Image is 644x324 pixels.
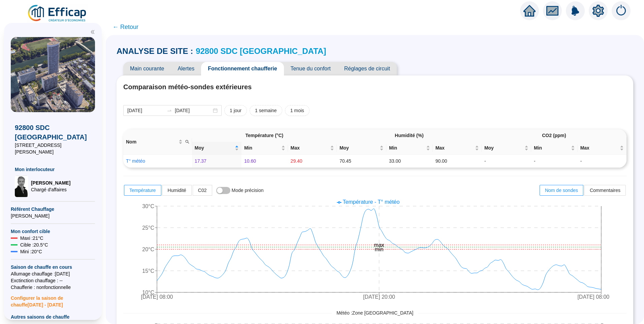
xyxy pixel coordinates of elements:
th: Humidité (%) [337,129,482,142]
span: Mon confort cible [11,228,95,235]
span: 10.60 [244,158,256,164]
th: Min [386,142,433,155]
span: Humidité [168,188,186,193]
h4: Comparaison météo-sondes extérieures [123,82,626,92]
span: ← Retour [112,22,138,32]
th: CO2 (ppm) [482,129,626,142]
span: setting [592,5,604,17]
span: Exctinction chauffage : -- [11,277,95,284]
input: Date de fin [175,107,212,114]
span: [PERSON_NAME] [11,213,95,219]
span: search [184,137,191,147]
th: Moy [192,142,241,155]
span: fund [546,5,558,17]
span: Max [436,144,474,152]
img: Chargé d'affaires [15,175,28,197]
span: to [167,108,172,113]
span: Min [534,144,570,152]
span: Cible : 20.5 °C [20,241,48,248]
span: Allumage chauffage : [DATE] [11,270,95,277]
span: 1 semaine [255,107,277,114]
img: alerts [566,1,585,20]
span: Tenue du confort [284,62,337,75]
span: Température [129,188,156,193]
span: Min [389,144,425,152]
tspan: 15°C [142,268,154,274]
span: Nom de sondes [545,188,578,193]
img: efficap energie logo [27,4,88,23]
span: 92800 SDC [GEOGRAPHIC_DATA] [15,123,91,142]
th: Température (°C) [192,129,337,142]
span: Moy [195,144,233,152]
span: Main courante [123,62,171,75]
span: search [185,140,189,144]
button: 1 mois [285,105,310,116]
span: 17.37 [195,158,206,164]
span: double-left [90,30,95,34]
span: Chaufferie : non fonctionnelle [11,284,95,291]
span: Alertes [171,62,201,75]
th: Moy [337,142,386,155]
span: Min [244,144,280,152]
span: [PERSON_NAME] [31,180,70,186]
td: 90.00 [433,155,482,168]
th: Min [241,142,288,155]
tspan: min [375,247,384,252]
tspan: [DATE] 08:00 [577,294,609,300]
button: 1 jour [224,105,247,116]
span: 1 jour [230,107,241,114]
td: - [531,155,578,168]
td: - [482,155,531,168]
th: Max [433,142,482,155]
a: T° météo [126,158,145,164]
img: alerts [612,1,631,20]
span: Max [580,144,618,152]
span: Saison de chauffe en cours [11,264,95,270]
span: Mini : 20 °C [20,248,42,255]
th: Moy [482,142,531,155]
td: 70.45 [337,155,386,168]
span: Réglages de circuit [337,62,397,75]
span: swap-right [167,108,172,113]
input: Date de début [127,107,164,114]
span: Maxi : 21 °C [20,235,43,241]
td: - [578,155,626,168]
span: Nom [126,138,177,145]
span: Référent Chauffage [11,206,95,213]
span: C02 [198,188,207,193]
tspan: [DATE] 20:00 [363,294,395,300]
span: 1 mois [290,107,304,114]
tspan: 20°C [142,247,154,252]
a: 92800 SDC [GEOGRAPHIC_DATA] [196,46,326,56]
span: Mon interlocuteur [15,166,91,173]
span: Mode précision [232,188,264,193]
span: Configurer la saison de chauffe [DATE] - [DATE] [11,291,95,308]
span: Chargé d'affaires [31,186,70,193]
span: 29.40 [291,158,302,164]
button: 1 semaine [250,105,282,116]
span: home [523,5,536,17]
span: [STREET_ADDRESS][PERSON_NAME] [15,142,91,155]
span: Moy [484,144,523,152]
span: Moy [340,144,378,152]
th: Nom [123,129,192,155]
span: Météo : Zone [GEOGRAPHIC_DATA] [332,310,418,317]
span: Commentaires [590,188,620,193]
th: Max [288,142,337,155]
span: Max [291,144,329,152]
th: Max [578,142,626,155]
span: Température - T° météo [343,199,400,205]
tspan: [DATE] 08:00 [141,294,173,300]
tspan: max [374,242,384,248]
td: 33.00 [386,155,433,168]
tspan: 30°C [142,203,154,209]
span: Autres saisons de chauffe [11,314,95,320]
tspan: 25°C [142,225,154,231]
span: Fonctionnement chaufferie [201,62,284,75]
th: Min [531,142,578,155]
span: ANALYSE DE SITE : [117,46,193,57]
tspan: 10°C [142,290,154,295]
